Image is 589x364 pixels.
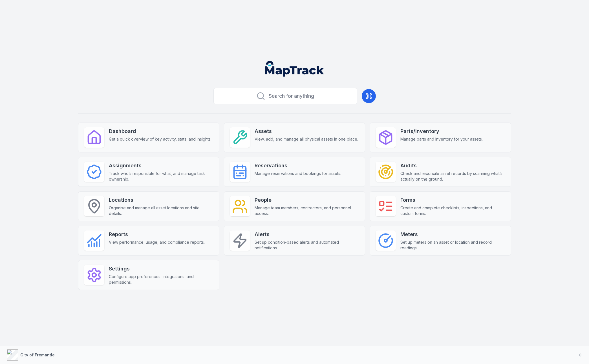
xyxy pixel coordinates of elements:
[109,196,213,204] strong: Locations
[255,136,358,142] span: View, add, and manage all physical assets in one place.
[109,136,211,142] span: Get a quick overview of key activity, stats, and insights.
[255,205,359,216] span: Manage team members, contractors, and personnel access.
[255,239,359,251] span: Set up condition-based alerts and automated notifications.
[78,157,219,187] a: AssignmentsTrack who’s responsible for what, and manage task ownership.
[255,162,341,170] strong: Reservations
[109,239,205,245] span: View performance, usage, and compliance reports.
[400,171,505,182] span: Check and reconcile asset records by scanning what’s actually on the ground.
[224,123,365,152] a: AssetsView, add, and manage all physical assets in one place.
[224,226,365,256] a: AlertsSet up condition-based alerts and automated notifications.
[213,88,357,104] button: Search for anything
[78,226,219,256] a: ReportsView performance, usage, and compliance reports.
[370,157,511,187] a: AuditsCheck and reconcile asset records by scanning what’s actually on the ground.
[78,191,219,221] a: LocationsOrganise and manage all asset locations and site details.
[109,171,213,182] span: Track who’s responsible for what, and manage task ownership.
[400,136,483,142] span: Manage parts and inventory for your assets.
[255,230,359,238] strong: Alerts
[109,274,213,285] span: Configure app preferences, integrations, and permissions.
[20,352,55,357] strong: City of Fremantle
[224,157,365,187] a: ReservationsManage reservations and bookings for assets.
[256,61,333,77] nav: Global
[370,226,511,256] a: MetersSet up meters on an asset or location and record readings.
[400,127,483,135] strong: Parts/Inventory
[109,162,213,170] strong: Assignments
[400,205,505,216] span: Create and complete checklists, inspections, and custom forms.
[400,230,505,238] strong: Meters
[255,196,359,204] strong: People
[78,123,219,152] a: DashboardGet a quick overview of key activity, stats, and insights.
[224,191,365,221] a: PeopleManage team members, contractors, and personnel access.
[269,92,314,100] span: Search for anything
[370,191,511,221] a: FormsCreate and complete checklists, inspections, and custom forms.
[109,265,213,273] strong: Settings
[78,260,219,290] a: SettingsConfigure app preferences, integrations, and permissions.
[400,196,505,204] strong: Forms
[109,230,205,238] strong: Reports
[400,162,505,170] strong: Audits
[109,205,213,216] span: Organise and manage all asset locations and site details.
[370,123,511,152] a: Parts/InventoryManage parts and inventory for your assets.
[400,239,505,251] span: Set up meters on an asset or location and record readings.
[109,127,211,135] strong: Dashboard
[255,171,341,176] span: Manage reservations and bookings for assets.
[255,127,358,135] strong: Assets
